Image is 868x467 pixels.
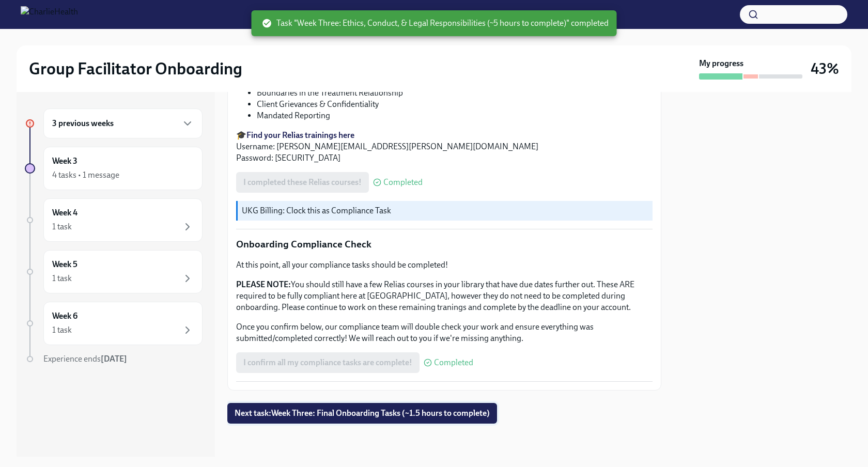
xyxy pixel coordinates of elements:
[242,205,648,216] p: UKG Billing: Clock this as Compliance Task
[21,6,78,23] img: CharlieHealth
[383,178,423,186] span: Completed
[257,110,653,121] li: Mandated Reporting
[52,207,78,219] h6: Week 4
[699,58,743,69] strong: My progress
[434,359,473,367] span: Completed
[25,250,203,293] a: Week 51 task
[236,238,653,251] p: Onboarding Compliance Check
[52,169,119,181] div: 4 tasks • 1 message
[52,155,78,167] h6: Week 3
[43,108,203,138] div: 3 previous weeks
[257,87,653,99] li: Boundaries in the Treatment Relationship
[25,198,203,242] a: Week 41 task
[52,273,72,284] div: 1 task
[246,130,354,140] a: Find your Relias trainings here
[257,99,653,110] li: Client Grievances & Confidentiality
[25,147,203,190] a: Week 34 tasks • 1 message
[236,279,653,313] p: You should still have a few Relias courses in your library that have due dates further out. These...
[236,321,653,344] p: Once you confirm below, our compliance team will double check your work and ensure everything was...
[236,259,653,271] p: At this point, all your compliance tasks should be completed!
[811,59,839,78] h3: 43%
[52,221,72,232] div: 1 task
[43,354,127,364] span: Experience ends
[236,130,653,164] p: 🎓 Username: [PERSON_NAME][EMAIL_ADDRESS][PERSON_NAME][DOMAIN_NAME] Password: [SECURITY_DATA]
[227,403,497,424] button: Next task:Week Three: Final Onboarding Tasks (~1.5 hours to complete)
[52,259,78,270] h6: Week 5
[235,408,490,418] span: Next task : Week Three: Final Onboarding Tasks (~1.5 hours to complete)
[262,18,609,29] span: Task "Week Three: Ethics, Conduct, & Legal Responsibilities (~5 hours to complete)" completed
[29,58,242,79] h2: Group Facilitator Onboarding
[52,118,114,129] h6: 3 previous weeks
[52,324,72,336] div: 1 task
[25,302,203,345] a: Week 61 task
[236,279,291,289] strong: PLEASE NOTE:
[52,310,78,322] h6: Week 6
[101,354,127,364] strong: [DATE]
